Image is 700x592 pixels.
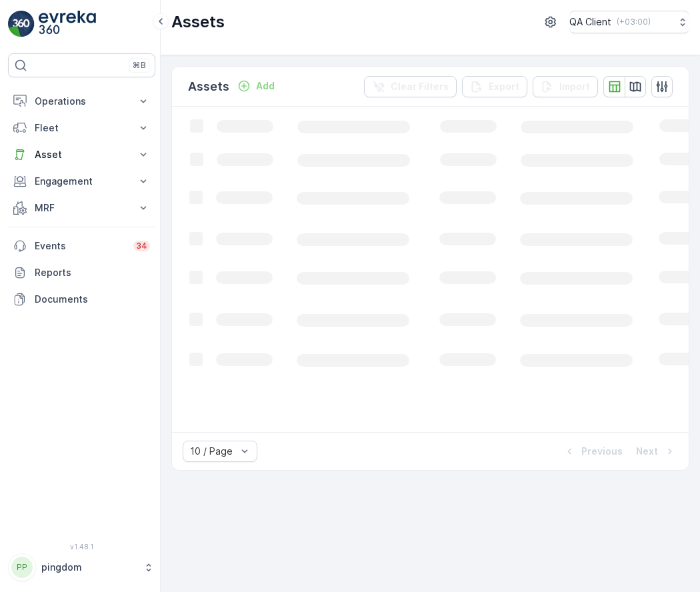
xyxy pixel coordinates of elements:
[35,95,129,108] p: Operations
[8,195,155,221] button: MRF
[636,445,658,458] p: Next
[136,241,147,251] p: 34
[8,286,155,313] a: Documents
[8,543,155,551] span: v 1.48.1
[35,266,150,279] p: Reports
[8,88,155,115] button: Operations
[391,80,449,93] p: Clear Filters
[8,168,155,195] button: Engagement
[8,233,155,259] a: Events34
[35,175,129,188] p: Engagement
[8,553,155,581] button: PPpingdom
[35,121,129,135] p: Fleet
[35,148,129,161] p: Asset
[533,76,598,97] button: Import
[569,11,689,33] button: QA Client(+03:00)
[188,77,229,96] p: Assets
[8,141,155,168] button: Asset
[617,17,651,27] p: ( +03:00 )
[462,76,527,97] button: Export
[133,60,146,71] p: ⌘B
[41,561,137,574] p: pingdom
[171,11,225,33] p: Assets
[8,11,35,37] img: logo
[35,201,129,215] p: MRF
[11,557,33,578] div: PP
[569,15,611,29] p: QA Client
[39,11,96,37] img: logo_light-DOdMpM7g.png
[561,443,624,459] button: Previous
[256,79,275,93] p: Add
[635,443,678,459] button: Next
[8,259,155,286] a: Reports
[364,76,457,97] button: Clear Filters
[8,115,155,141] button: Fleet
[232,78,280,94] button: Add
[35,239,125,253] p: Events
[489,80,519,93] p: Export
[35,293,150,306] p: Documents
[559,80,590,93] p: Import
[581,445,623,458] p: Previous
